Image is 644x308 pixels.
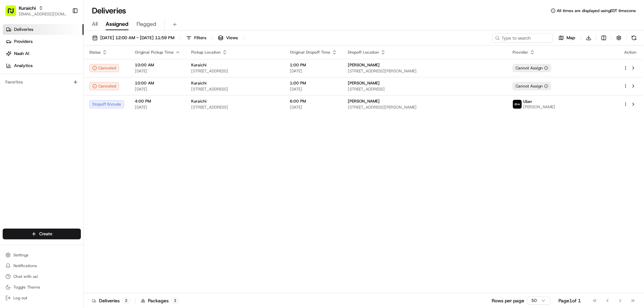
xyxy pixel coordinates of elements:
span: Assigned [106,20,128,28]
img: uber-new-logo.jpeg [513,100,522,109]
span: Pickup Location [191,50,221,55]
span: [PERSON_NAME] [348,80,380,86]
button: Refresh [629,33,639,43]
span: All [92,20,98,28]
button: Map [555,33,578,43]
a: Deliveries [3,24,84,35]
span: [DATE] [290,68,337,74]
span: 1:00 PM [290,80,337,86]
button: Kuraichi[EMAIL_ADDRESS][DOMAIN_NAME] [3,3,69,19]
span: 1:00 PM [290,62,337,68]
span: [PERSON_NAME] [348,62,380,68]
span: 6:00 PM [290,99,337,104]
span: [PERSON_NAME] [523,104,555,110]
span: [STREET_ADDRESS][PERSON_NAME] [348,105,502,110]
div: Action [623,50,637,55]
span: Settings [13,252,29,258]
span: [DATE] [135,105,180,110]
button: Canceled [89,64,119,72]
span: Deliveries [14,26,33,33]
div: Page 1 of 1 [558,297,581,304]
span: 10:00 AM [135,80,180,86]
span: Flagged [137,20,156,28]
button: [DATE] 12:00 AM - [DATE] 11:59 PM [89,33,177,43]
span: [STREET_ADDRESS] [348,86,502,92]
button: Canceled [89,82,119,90]
a: Providers [3,36,84,47]
span: All times are displayed using EDT timezone [557,8,636,13]
div: 3 [122,298,130,304]
span: [DATE] [135,68,180,74]
div: Packages [141,297,179,304]
span: Original Pickup Time [135,50,174,55]
span: Log out [13,295,27,301]
button: Cannot Assign [513,82,551,90]
span: Create [39,231,52,237]
input: Type to search [492,33,553,43]
span: [DATE] [290,86,337,92]
span: [DATE] [135,86,180,92]
span: [STREET_ADDRESS] [191,86,279,92]
button: Chat with us! [3,272,81,281]
span: Notifications [13,263,37,268]
span: [STREET_ADDRESS][PERSON_NAME] [348,68,502,74]
a: Analytics [3,60,84,71]
span: [PERSON_NAME] [348,99,380,104]
span: 4:00 PM [135,99,180,104]
span: Nash AI [14,51,29,57]
span: Provider [513,50,528,55]
button: Filters [183,33,209,43]
span: Status [89,50,101,55]
span: Chat with us! [13,274,38,279]
h1: Deliveries [92,5,126,16]
span: [STREET_ADDRESS] [191,105,279,110]
span: Original Dropoff Time [290,50,330,55]
button: Views [215,33,241,43]
button: Kuraichi [19,5,36,11]
div: Favorites [3,77,81,87]
span: Views [226,35,238,41]
span: Dropoff Location [348,50,379,55]
button: Log out [3,293,81,303]
span: Uber [523,99,532,104]
span: Map [567,35,575,41]
span: Providers [14,39,33,45]
span: 10:00 AM [135,62,180,68]
span: [STREET_ADDRESS] [191,68,279,74]
span: Kuraichi [191,80,207,86]
span: [DATE] 12:00 AM - [DATE] 11:59 PM [100,35,174,41]
div: 3 [171,298,179,304]
span: [DATE] [290,105,337,110]
button: Notifications [3,261,81,270]
a: Nash AI [3,48,84,59]
span: Filters [194,35,206,41]
span: Kuraichi [191,62,207,68]
span: Toggle Theme [13,285,40,290]
p: Rows per page [492,297,524,304]
button: Settings [3,250,81,260]
button: Create [3,229,81,239]
span: Kuraichi [191,99,207,104]
button: Toggle Theme [3,283,81,292]
button: Cannot Assign [513,64,551,72]
div: Deliveries [92,297,130,304]
button: [EMAIL_ADDRESS][DOMAIN_NAME] [19,11,67,17]
span: Analytics [14,63,33,69]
